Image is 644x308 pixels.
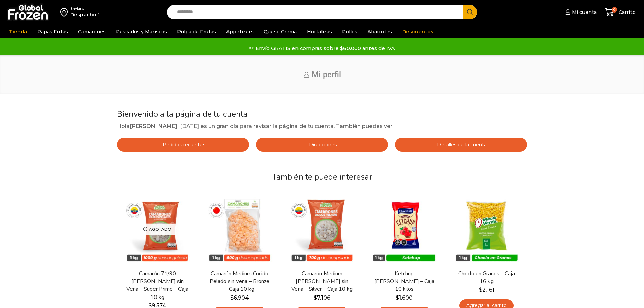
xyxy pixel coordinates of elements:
a: Queso Crema [260,25,300,38]
a: Detalles de la cuenta [395,138,527,152]
button: Search button [463,5,477,19]
a: Pulpa de Frutas [174,25,219,38]
span: 0 [612,7,617,13]
a: Camarón Medium Cocido Pelado sin Vena – Bronze – Caja 10 kg [208,270,271,293]
a: Camarón 71/90 [PERSON_NAME] sin Vena – Super Prime – Caja 10 kg [125,270,189,301]
a: Direcciones [256,138,388,152]
a: Papas Fritas [34,25,71,38]
a: Appetizers [223,25,257,38]
a: 0 Carrito [603,4,637,20]
div: Despacho 1 [70,11,100,18]
span: Mi cuenta [570,9,597,16]
span: Bienvenido a la página de tu cuenta [117,109,248,119]
img: address-field-icon.svg [60,6,70,18]
span: $ [230,294,234,301]
span: Pedidos recientes [161,142,205,148]
div: Enviar a [70,6,100,11]
bdi: 6.904 [230,294,249,301]
p: Agotado [139,223,176,235]
span: También te puede interesar [272,171,372,182]
a: Choclo en Granos – Caja 16 kg [455,270,518,285]
span: Direcciones [307,142,337,148]
bdi: 7.106 [314,294,330,301]
a: Tienda [6,25,30,38]
a: Pollos [339,25,361,38]
span: $ [479,287,482,293]
a: Pedidos recientes [117,138,249,152]
span: Detalles de la cuenta [435,142,487,148]
strong: [PERSON_NAME] [130,123,177,129]
bdi: 1.600 [396,294,413,301]
span: Carrito [617,9,636,16]
a: Hortalizas [304,25,335,38]
p: Hola , [DATE] es un gran día para revisar la página de tu cuenta. También puedes ver: [117,122,527,131]
a: Descuentos [399,25,437,38]
span: $ [314,294,317,301]
a: Pescados y Mariscos [113,25,170,38]
a: Mi cuenta [564,5,597,19]
a: Camarón Medium [PERSON_NAME] sin Vena – Silver – Caja 10 kg [290,270,354,293]
a: Camarones [75,25,109,38]
a: Abarrotes [364,25,396,38]
span: $ [396,294,399,301]
a: Ketchup [PERSON_NAME] – Caja 10 kilos [372,270,436,293]
span: Mi perfil [312,70,341,79]
bdi: 2.161 [479,287,494,293]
